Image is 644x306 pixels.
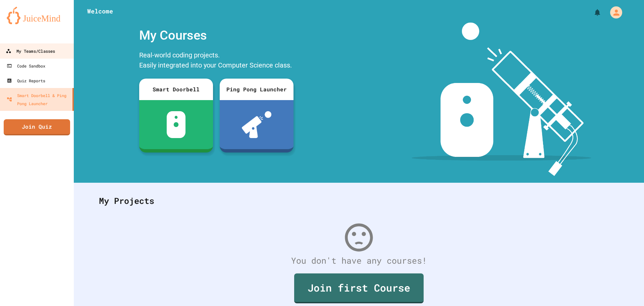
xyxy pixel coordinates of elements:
div: Ping Pong Launcher [220,79,293,100]
img: banner-image-my-projects.png [412,23,591,176]
div: Code Sandbox [7,62,45,70]
img: sdb-white.svg [167,111,186,138]
div: You don't have any courses! [92,254,626,267]
img: logo-orange.svg [7,7,67,24]
a: Join Quiz [4,119,70,135]
div: Quiz Reports [7,77,45,85]
div: Real-world coding projects. Easily integrated into your Computer Science class. [136,48,297,74]
div: My Notifications [581,7,603,18]
div: My Projects [92,188,626,214]
div: Smart Doorbell [139,79,213,100]
a: Join first Course [294,273,424,303]
div: My Account [603,5,624,20]
div: My Teams/Classes [6,47,55,55]
img: ppl-with-ball.png [242,111,272,138]
div: My Courses [136,23,297,48]
div: Smart Doorbell & Ping Pong Launcher [7,91,70,107]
